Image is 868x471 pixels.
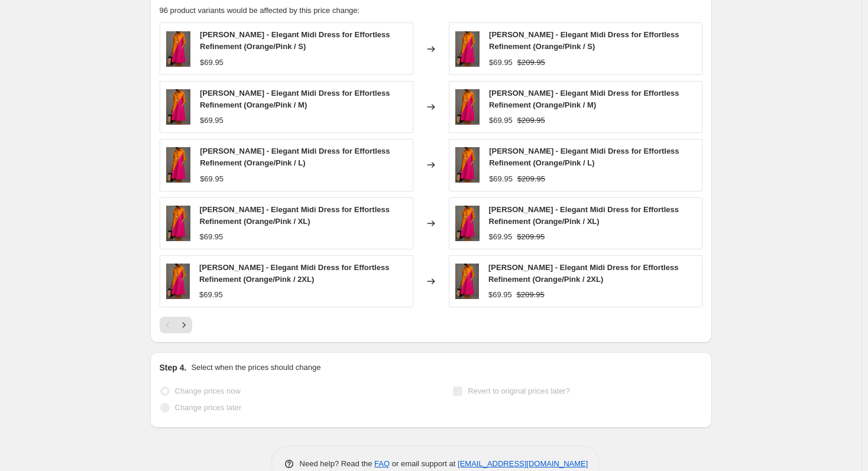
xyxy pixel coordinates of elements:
span: [PERSON_NAME] - Elegant Midi Dress for Effortless Refinement (Orange/Pink / M) [200,89,390,109]
span: [PERSON_NAME] - Elegant Midi Dress for Effortless Refinement (Orange/Pink / L) [200,147,390,167]
img: blouse_dress_10_80x.png [455,31,480,67]
div: $69.95 [199,289,223,301]
span: [PERSON_NAME] - Elegant Midi Dress for Effortless Refinement (Orange/Pink / 2XL) [199,263,389,284]
div: $69.95 [489,173,513,185]
strike: $209.95 [517,115,545,126]
img: blouse_dress_10_80x.png [455,147,480,183]
img: blouse_dress_10_80x.png [166,89,190,125]
span: [PERSON_NAME] - Elegant Midi Dress for Effortless Refinement (Orange/Pink / M) [489,89,679,109]
strike: $209.95 [517,57,545,69]
span: [PERSON_NAME] - Elegant Midi Dress for Effortless Refinement (Orange/Pink / L) [489,147,679,167]
img: blouse_dress_10_80x.png [166,147,191,183]
span: [PERSON_NAME] - Elegant Midi Dress for Effortless Refinement (Orange/Pink / S) [489,30,679,51]
span: Revert to original prices later? [468,386,570,395]
span: Change prices later [175,403,242,412]
strike: $209.95 [517,231,545,243]
span: Change prices now [175,386,241,395]
span: Need help? Read the [300,459,375,468]
img: blouse_dress_10_80x.png [166,264,190,299]
img: blouse_dress_10_80x.png [166,206,190,241]
div: $69.95 [489,57,513,69]
a: FAQ [374,459,390,468]
div: $69.95 [200,57,224,69]
div: $69.95 [200,115,224,126]
button: Next [176,317,192,333]
img: blouse_dress_10_80x.png [455,206,480,241]
nav: Pagination [160,317,192,333]
div: $69.95 [200,173,224,185]
strike: $209.95 [517,173,545,185]
div: $69.95 [489,231,513,243]
span: [PERSON_NAME] - Elegant Midi Dress for Effortless Refinement (Orange/Pink / XL) [200,205,390,226]
div: $69.95 [488,289,512,301]
span: 96 product variants would be affected by this price change: [160,6,360,15]
span: or email support at [390,459,458,468]
span: [PERSON_NAME] - Elegant Midi Dress for Effortless Refinement (Orange/Pink / 2XL) [488,263,678,284]
p: Select when the prices should change [191,362,320,373]
div: $69.95 [489,115,513,126]
img: blouse_dress_10_80x.png [166,31,191,67]
h2: Step 4. [160,362,187,373]
img: blouse_dress_10_80x.png [455,264,479,299]
span: [PERSON_NAME] - Elegant Midi Dress for Effortless Refinement (Orange/Pink / XL) [489,205,679,226]
img: blouse_dress_10_80x.png [455,89,480,125]
span: [PERSON_NAME] - Elegant Midi Dress for Effortless Refinement (Orange/Pink / S) [200,30,390,51]
a: [EMAIL_ADDRESS][DOMAIN_NAME] [458,459,588,468]
div: $69.95 [200,231,224,243]
strike: $209.95 [517,289,545,301]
